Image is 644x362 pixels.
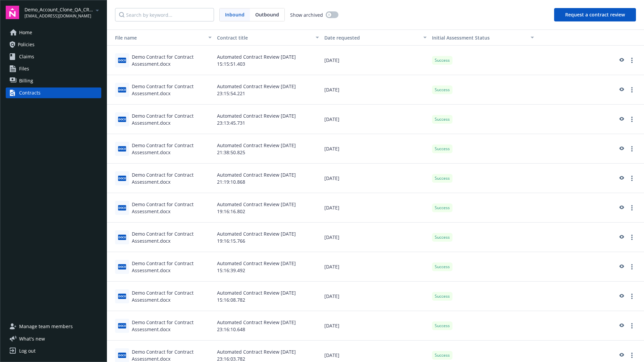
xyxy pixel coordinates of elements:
[118,117,126,122] span: docx
[322,311,429,341] div: [DATE]
[214,223,322,252] div: Automated Contract Review [DATE] 19:16:15.766
[435,57,450,63] span: Success
[19,51,34,62] span: Claims
[118,146,126,151] span: docx
[322,164,429,193] div: [DATE]
[132,83,212,97] div: Demo Contract for Contract Assessment.docx
[628,351,636,359] a: more
[115,8,214,21] input: Search by keyword...
[628,322,636,330] a: more
[435,175,450,181] span: Success
[322,75,429,105] div: [DATE]
[18,39,35,50] span: Policies
[24,6,93,13] span: Demo_Account_Clone_QA_CR_Tests_Demo
[617,145,625,153] a: preview
[19,63,29,74] span: Files
[132,260,212,274] div: Demo Contract for Contract Assessment.docx
[24,6,101,19] button: Demo_Account_Clone_QA_CR_Tests_Demo[EMAIL_ADDRESS][DOMAIN_NAME]arrowDropDown
[132,171,212,185] div: Demo Contract for Contract Assessment.docx
[435,234,450,240] span: Success
[214,193,322,223] div: Automated Contract Review [DATE] 19:16:16.802
[435,205,450,211] span: Success
[322,46,429,75] div: [DATE]
[617,204,625,212] a: preview
[118,176,126,181] span: docx
[628,115,636,123] a: more
[132,319,212,333] div: Demo Contract for Contract Assessment.docx
[214,164,322,193] div: Automated Contract Review [DATE] 21:19:10.868
[118,323,126,328] span: docx
[435,87,450,93] span: Success
[432,34,527,41] div: Toggle SortBy
[118,87,126,92] span: docx
[110,34,204,41] div: Toggle SortBy
[19,321,73,332] span: Manage team members
[6,39,101,50] a: Policies
[617,174,625,182] a: preview
[19,27,32,38] span: Home
[6,6,19,19] img: navigator-logo.svg
[628,233,636,241] a: more
[435,293,450,299] span: Success
[132,289,212,303] div: Demo Contract for Contract Assessment.docx
[214,282,322,311] div: Automated Contract Review [DATE] 15:16:08.782
[628,263,636,271] a: more
[435,116,450,122] span: Success
[6,75,101,86] a: Billing
[214,105,322,134] div: Automated Contract Review [DATE] 23:13:45.731
[617,115,625,123] a: preview
[118,294,126,299] span: docx
[322,105,429,134] div: [DATE]
[628,174,636,182] a: more
[250,8,284,21] span: Outbound
[322,134,429,164] div: [DATE]
[132,142,212,156] div: Demo Contract for Contract Assessment.docx
[617,292,625,300] a: preview
[322,223,429,252] div: [DATE]
[628,292,636,300] a: more
[132,201,212,215] div: Demo Contract for Contract Assessment.docx
[217,34,312,41] div: Contract title
[214,134,322,164] div: Automated Contract Review [DATE] 21:38:50.825
[6,321,101,332] a: Manage team members
[322,193,429,223] div: [DATE]
[6,87,101,98] a: Contracts
[118,58,126,63] span: docx
[435,264,450,270] span: Success
[617,86,625,94] a: preview
[617,322,625,330] a: preview
[214,311,322,341] div: Automated Contract Review [DATE] 23:16:10.648
[290,11,323,18] span: Show archived
[225,11,245,18] span: Inbound
[110,34,204,41] div: File name
[435,146,450,152] span: Success
[214,252,322,282] div: Automated Contract Review [DATE] 15:16:39.492
[118,353,126,358] span: docx
[322,282,429,311] div: [DATE]
[322,252,429,282] div: [DATE]
[617,56,625,64] a: preview
[6,27,101,38] a: Home
[19,75,33,86] span: Billing
[132,230,212,244] div: Demo Contract for Contract Assessment.docx
[93,6,101,14] a: arrowDropDown
[132,112,212,126] div: Demo Contract for Contract Assessment.docx
[214,75,322,105] div: Automated Contract Review [DATE] 23:15:54.221
[628,86,636,94] a: more
[617,351,625,359] a: preview
[628,145,636,153] a: more
[220,8,250,21] span: Inbound
[324,34,419,41] div: Date requested
[214,29,322,46] button: Contract title
[118,264,126,269] span: docx
[19,335,45,342] span: What ' s new
[322,29,429,46] button: Date requested
[6,335,56,342] button: What's new
[435,323,450,329] span: Success
[255,11,279,18] span: Outbound
[118,205,126,210] span: docx
[24,13,93,19] span: [EMAIL_ADDRESS][DOMAIN_NAME]
[435,352,450,358] span: Success
[554,8,636,21] button: Request a contract review
[214,46,322,75] div: Automated Contract Review [DATE] 15:15:51.403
